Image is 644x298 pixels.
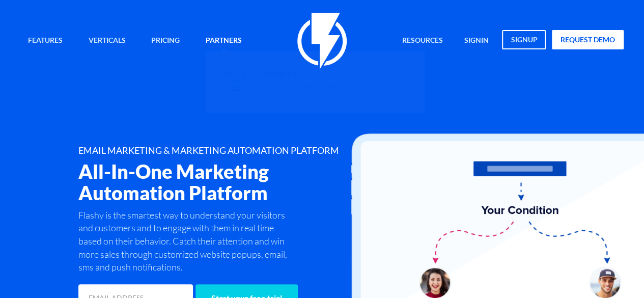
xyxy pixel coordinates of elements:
[198,30,249,52] a: Partners
[213,59,417,105] a: AgenciesGrow Your Agency Revenue & Services
[457,30,496,52] a: signin
[502,30,546,49] a: signup
[263,67,382,91] span: Agencies
[263,80,382,91] p: Grow Your Agency Revenue & Services
[20,30,70,52] a: Features
[552,30,624,49] a: request demo
[144,30,187,52] a: Pricing
[78,161,365,203] h2: All-In-One Marketing Automation Platform
[81,30,133,52] a: Verticals
[78,146,365,156] h1: EMAIL MARKETING & MARKETING AUTOMATION PLATFORM
[78,209,289,275] p: Flashy is the smartest way to understand your visitors and customers and to engage with them in r...
[395,30,451,52] a: Resources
